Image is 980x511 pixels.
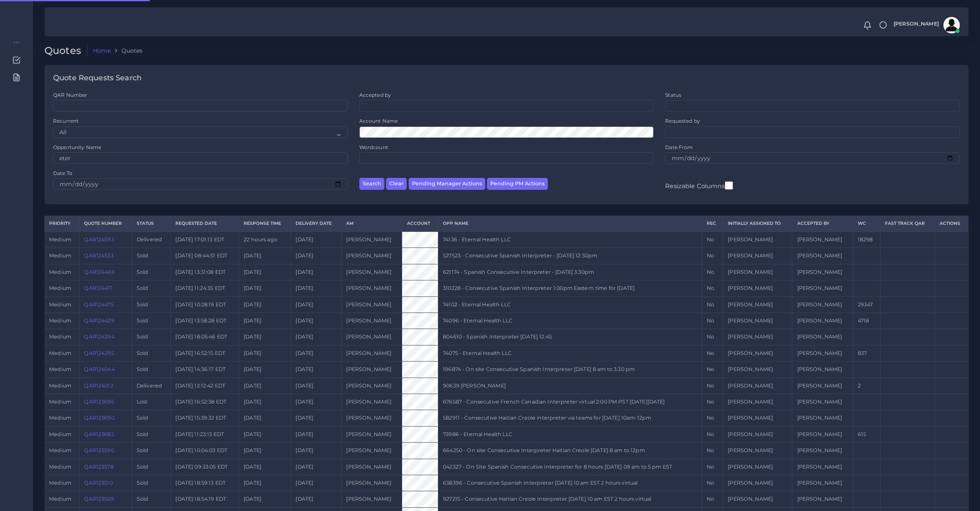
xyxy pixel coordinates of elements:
[49,415,71,421] span: medium
[291,426,342,442] td: [DATE]
[132,345,171,361] td: Sold
[53,170,72,177] label: Date To
[84,285,112,291] a: QAR124471
[239,345,291,361] td: [DATE]
[171,296,239,313] td: [DATE] 10:28:19 EDT
[725,180,733,191] input: Resizable Columns
[239,329,291,345] td: [DATE]
[438,329,702,345] td: 804610 - Spanish Interpreter [DATE] 12:45
[49,431,71,437] span: medium
[239,313,291,329] td: [DATE]
[291,345,342,361] td: [DATE]
[239,394,291,410] td: [DATE]
[702,345,723,361] td: No
[702,280,723,296] td: No
[84,252,113,259] a: QAR124533
[84,431,114,437] a: QAR123682
[723,329,792,345] td: [PERSON_NAME]
[438,426,702,442] td: 73986 - Eternal Health LLC
[239,296,291,313] td: [DATE]
[792,216,853,231] th: Accepted by
[438,410,702,426] td: 582911 - Consecutive Haitian Creole interpreter via teams for [DATE] 10am-12pm
[53,144,101,151] label: Opportunity Name
[342,296,402,313] td: [PERSON_NAME]
[723,475,792,491] td: [PERSON_NAME]
[291,443,342,459] td: [DATE]
[723,410,792,426] td: [PERSON_NAME]
[291,264,342,280] td: [DATE]
[723,394,792,410] td: [PERSON_NAME]
[171,362,239,378] td: [DATE] 14:36:17 EDT
[53,74,142,83] h4: Quote Requests Search
[171,394,239,410] td: [DATE] 16:52:38 EDT
[438,280,702,296] td: 310228 - Consecutive Spanish Interpreter 1:00pm Eastern time for [DATE]
[53,91,87,98] label: QAR Number
[702,394,723,410] td: No
[84,480,112,486] a: QAR123510
[702,410,723,426] td: No
[239,216,291,231] th: Response Time
[438,231,702,248] td: 74136 - Eternal Health LLC
[402,216,438,231] th: Account
[792,410,853,426] td: [PERSON_NAME]
[291,313,342,329] td: [DATE]
[792,264,853,280] td: [PERSON_NAME]
[723,443,792,459] td: [PERSON_NAME]
[291,231,342,248] td: [DATE]
[84,383,113,389] a: QAR124012
[171,378,239,394] td: [DATE] 12:12:42 EDT
[171,410,239,426] td: [DATE] 15:39:32 EDT
[792,329,853,345] td: [PERSON_NAME]
[880,216,935,231] th: Fast Track QAR
[342,313,402,329] td: [PERSON_NAME]
[723,378,792,394] td: [PERSON_NAME]
[239,443,291,459] td: [DATE]
[49,496,71,502] span: medium
[792,345,853,361] td: [PERSON_NAME]
[132,491,171,507] td: Sold
[665,117,700,124] label: Requested by
[943,17,960,33] img: avatar
[438,459,702,475] td: 042327 - On SIte Spanish Consecutive interpreter for 8 hours [DATE] 09 am to 5 pm EST
[723,216,792,231] th: Initially Assigned to
[723,345,792,361] td: [PERSON_NAME]
[84,399,114,405] a: QAR123696
[132,362,171,378] td: Sold
[438,313,702,329] td: 74096 - Eternal Health LLC
[438,216,702,231] th: Opp Name
[291,362,342,378] td: [DATE]
[239,475,291,491] td: [DATE]
[84,236,114,243] a: QAR124593
[702,296,723,313] td: No
[665,91,681,98] label: Status
[291,491,342,507] td: [DATE]
[132,296,171,313] td: Sold
[342,345,402,361] td: [PERSON_NAME]
[792,475,853,491] td: [PERSON_NAME]
[792,296,853,313] td: [PERSON_NAME]
[132,459,171,475] td: Sold
[44,45,87,57] h2: Quotes
[702,491,723,507] td: No
[239,280,291,296] td: [DATE]
[49,285,71,291] span: medium
[132,378,171,394] td: Delivered
[792,394,853,410] td: [PERSON_NAME]
[84,269,114,275] a: QAR124466
[291,459,342,475] td: [DATE]
[702,426,723,442] td: No
[84,415,114,421] a: QAR123690
[132,394,171,410] td: Lost
[291,394,342,410] td: [DATE]
[342,378,402,394] td: [PERSON_NAME]
[723,231,792,248] td: [PERSON_NAME]
[49,252,71,259] span: medium
[132,248,171,264] td: Sold
[171,345,239,361] td: [DATE] 16:52:15 EDT
[438,475,702,491] td: 638396 - Consecutive Spanish Interpreter [DATE] 10 am EST 2 hours virtual
[359,144,388,151] label: Wordcount
[792,378,853,394] td: [PERSON_NAME]
[342,329,402,345] td: [PERSON_NAME]
[723,459,792,475] td: [PERSON_NAME]
[438,362,702,378] td: 196874 - On site Consecutive Spanish Interpreter [DATE] 8 am to 3:30 pm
